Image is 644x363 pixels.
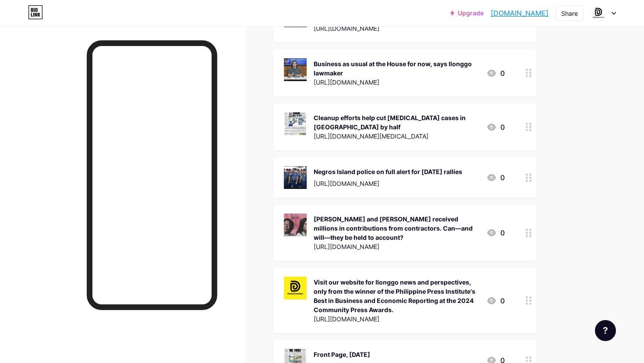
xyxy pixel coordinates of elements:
a: Upgrade [450,10,484,17]
div: [URL][DOMAIN_NAME] [314,242,479,251]
div: Business as usual at the House for now, says Ilonggo lawmaker [314,59,479,78]
div: 0 [486,295,505,306]
div: Share [561,9,578,18]
div: Cleanup efforts help cut [MEDICAL_DATA] cases in [GEOGRAPHIC_DATA] by half [314,113,479,132]
div: [URL][DOMAIN_NAME] [314,314,479,324]
img: dailyguardianph [590,5,607,21]
div: [URL][DOMAIN_NAME] [314,179,462,188]
img: Cleanup efforts help cut dengue cases in Iloilo by half [284,112,307,135]
div: [URL][DOMAIN_NAME][MEDICAL_DATA] [314,132,479,141]
div: Front Page, [DATE] [314,350,379,359]
div: [URL][DOMAIN_NAME] [314,78,479,87]
div: Visit our website for Ilonggo news and perspectives, only from the winner of the Philippine Press... [314,278,479,314]
img: Marcos and Duterte received millions in contributions from contractors. Can—and will—they be held... [284,214,307,236]
img: Visit our website for Ilonggo news and perspectives, only from the winner of the Philippine Press... [284,277,307,299]
div: 0 [486,172,505,183]
div: 0 [486,228,505,238]
div: [PERSON_NAME] and [PERSON_NAME] received millions in contributions from contractors. Can—and will... [314,214,479,242]
div: 0 [486,122,505,132]
div: [URL][DOMAIN_NAME] [314,24,479,33]
img: Business as usual at the House for now, says Ilonggo lawmaker [284,58,307,81]
a: [DOMAIN_NAME] [491,8,548,18]
div: Negros Island police on full alert for [DATE] rallies [314,167,462,176]
div: 0 [486,68,505,78]
img: Negros Island police on full alert for Sept. 21 rallies [284,166,307,189]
